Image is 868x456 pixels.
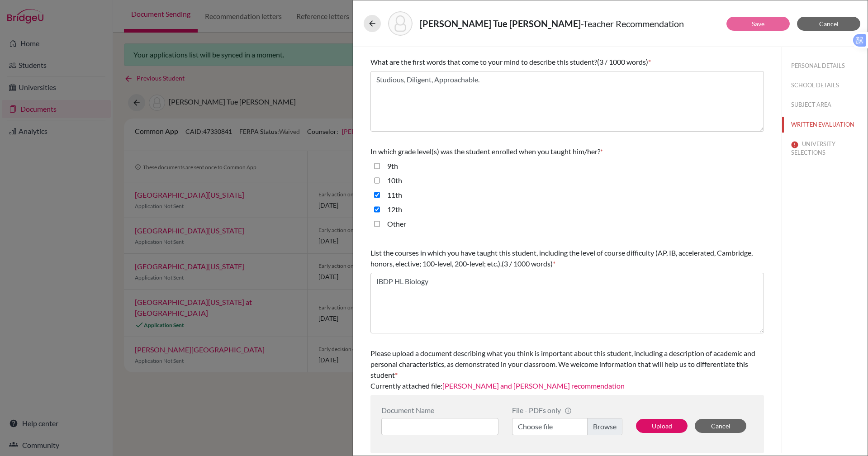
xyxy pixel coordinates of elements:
[370,71,764,132] textarea: Studious, Diligent, Approachable.
[387,204,402,215] label: 12th
[370,344,764,395] div: Currently attached file:
[387,175,402,186] label: 10th
[782,77,868,93] button: SCHOOL DETAILS
[512,418,622,435] label: Choose file
[512,406,622,414] div: File - PDFs only
[636,419,688,433] button: Upload
[420,18,581,29] strong: [PERSON_NAME] Tue [PERSON_NAME]
[387,161,398,171] label: 9th
[597,57,648,66] span: (3 / 1000 words)
[791,141,798,148] img: error-544570611efd0a2d1de9.svg
[564,407,572,414] span: info
[370,147,600,156] span: In which grade level(s) was the student enrolled when you taught him/her?
[782,97,868,113] button: SUBJECT AREA
[370,248,753,268] span: List the courses in which you have taught this student, including the level of course difficulty ...
[370,349,755,379] span: Please upload a document describing what you think is important about this student, including a d...
[442,381,625,390] a: [PERSON_NAME] and [PERSON_NAME] recommendation
[502,259,553,268] span: (3 / 1000 words)
[370,57,597,66] span: What are the first words that come to your mind to describe this student?
[387,190,402,200] label: 11th
[381,406,498,414] div: Document Name
[782,58,868,74] button: PERSONAL DETAILS
[782,117,868,133] button: WRITTEN EVALUATION
[581,18,684,29] span: - Teacher Recommendation
[387,218,406,229] label: Other
[370,273,764,333] textarea: IBDP HL Biology
[782,136,868,161] button: UNIVERSITY SELECTIONS
[695,419,746,433] button: Cancel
